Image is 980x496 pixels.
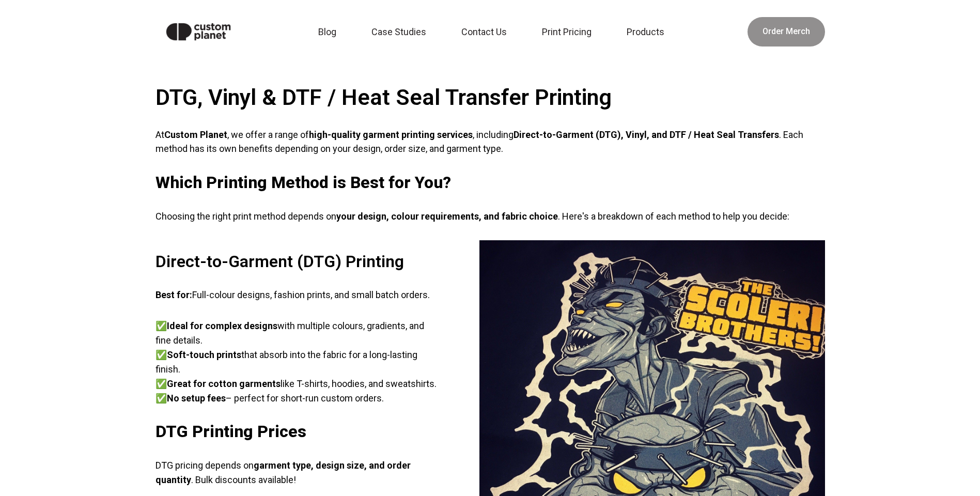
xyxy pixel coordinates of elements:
[155,422,306,441] strong: DTG Printing Prices
[514,129,779,140] strong: Direct-to-Garment (DTG), Vinyl, and DTF / Heat Seal Transfers
[167,393,226,404] strong: No setup fees
[155,458,438,487] p: DTG pricing depends on . Bulk discounts available!
[536,21,604,43] a: Print Pricing
[164,129,227,140] strong: Custom Planet
[309,129,473,140] strong: high-quality garment printing services
[455,21,519,43] a: Contact Us
[167,349,241,360] strong: Soft-touch prints
[155,84,825,111] h2: DTG, Vinyl & DTF / Heat Seal Transfer Printing
[928,446,980,496] iframe: Chat Widget
[167,320,277,331] strong: Ideal for complex designs
[748,17,825,47] a: Order Merch
[254,21,735,43] nav: Main navigation
[336,211,558,222] strong: your design, colour requirements, and fabric choice
[155,288,438,302] p: Full-colour designs, fashion prints, and small batch orders.
[155,128,825,157] p: At , we offer a range of , including . Each method has its own benefits depending on your design,...
[155,209,825,224] p: Choosing the right print method depends on . Here's a breakdown of each method to help you decide:
[928,446,980,496] div: Widget pro chat
[620,21,677,43] a: Products
[155,289,192,300] strong: Best for:
[155,173,451,192] strong: Which Printing Method is Best for You?
[155,12,242,51] img: Custom Planet logo in black
[312,21,349,43] a: Blog
[155,252,438,271] h2: Direct-to-Garment (DTG) Printing
[365,21,439,43] a: Case Studies
[155,319,438,405] p: ✅ with multiple colours, gradients, and fine details. ✅ that absorb into the fabric for a long-la...
[155,460,411,485] strong: garment type, design size, and order quantity
[167,378,281,389] strong: Great for cotton garments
